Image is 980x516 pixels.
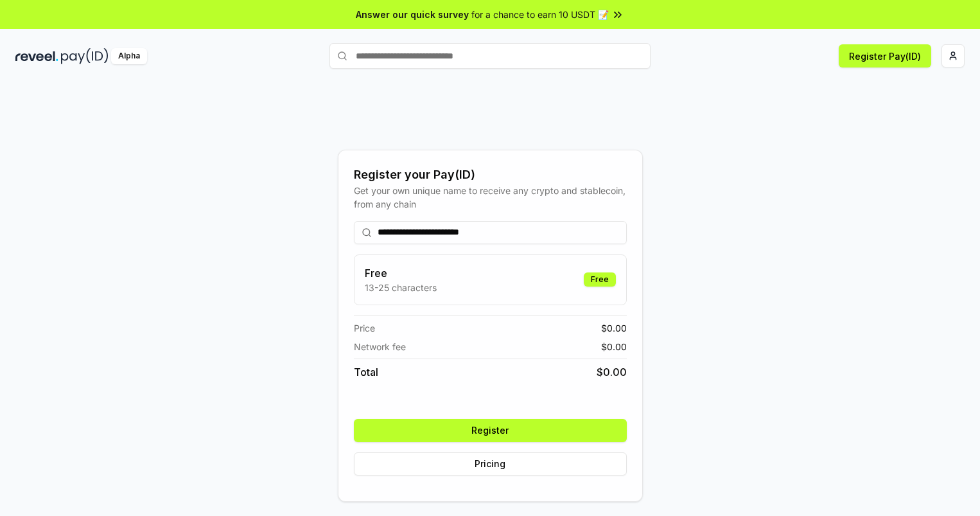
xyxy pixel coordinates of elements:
[839,44,931,67] button: Register Pay(ID)
[584,272,616,287] div: Free
[354,452,627,476] button: Pricing
[365,281,437,294] p: 13-25 characters
[111,48,147,64] div: Alpha
[354,364,378,380] span: Total
[471,8,609,21] span: for a chance to earn 10 USDT 📝
[354,321,375,335] span: Price
[365,265,437,281] h3: Free
[354,184,627,211] div: Get your own unique name to receive any crypto and stablecoin, from any chain
[354,419,627,442] button: Register
[354,166,627,184] div: Register your Pay(ID)
[15,48,58,64] img: reveel_dark
[597,364,627,380] span: $ 0.00
[61,48,109,64] img: pay_id
[601,340,627,353] span: $ 0.00
[601,321,627,335] span: $ 0.00
[356,8,469,21] span: Answer our quick survey
[354,340,406,353] span: Network fee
